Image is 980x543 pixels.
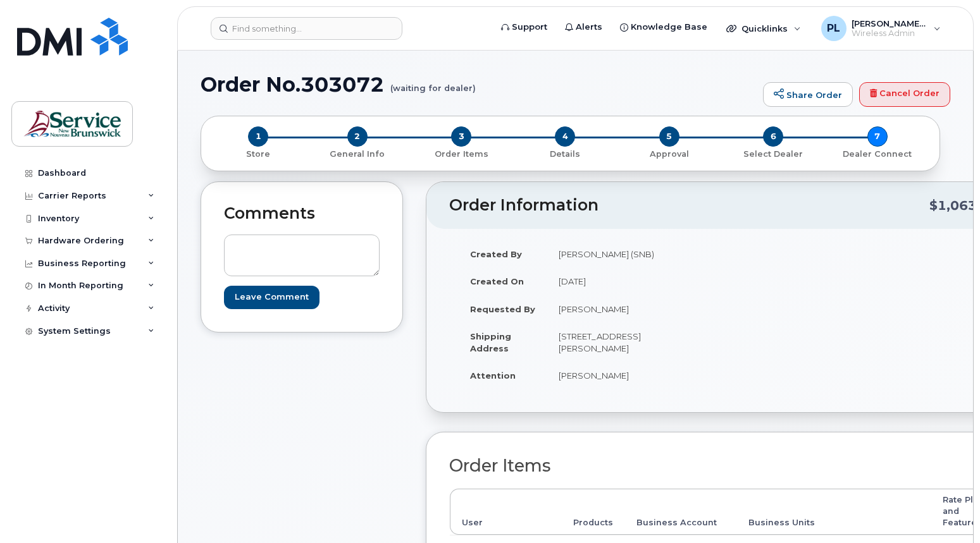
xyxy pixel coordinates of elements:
[224,205,380,223] h2: Comments
[737,489,931,535] th: Business Units
[216,149,300,160] p: Store
[450,489,562,535] th: User
[449,197,929,214] h2: Order Information
[414,149,508,160] p: Order Items
[763,126,783,147] span: 6
[347,126,368,147] span: 2
[470,370,516,381] strong: Attention
[721,147,825,160] a: 6 Select Dealer
[470,331,511,353] strong: Shipping Address
[409,147,513,160] a: 3 Order Items
[470,276,524,286] strong: Created On
[547,295,719,323] td: [PERSON_NAME]
[726,149,820,160] p: Select Dealer
[547,267,719,295] td: [DATE]
[763,82,853,107] a: Share Order
[562,489,625,535] th: Products
[555,126,575,147] span: 4
[547,240,719,268] td: [PERSON_NAME] (SNB)
[248,126,268,147] span: 1
[623,149,716,160] p: Approval
[518,149,612,160] p: Details
[470,249,522,259] strong: Created By
[390,73,476,93] small: (waiting for dealer)
[625,489,737,535] th: Business Account
[201,73,757,95] h1: Order No.303072
[310,149,404,160] p: General Info
[513,147,617,160] a: 4 Details
[659,126,679,147] span: 5
[859,82,950,107] a: Cancel Order
[547,362,719,389] td: [PERSON_NAME]
[617,147,721,160] a: 5 Approval
[305,147,409,160] a: 2 General Info
[224,286,319,309] input: Leave Comment
[451,126,471,147] span: 3
[547,322,719,362] td: [STREET_ADDRESS][PERSON_NAME]
[211,147,305,160] a: 1 Store
[470,304,535,314] strong: Requested By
